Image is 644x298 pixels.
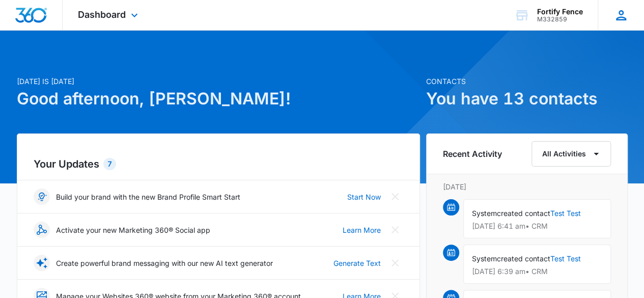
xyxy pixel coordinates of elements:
[497,254,550,263] span: created contact
[472,223,602,230] p: [DATE] 6:41 am • CRM
[34,156,403,172] h2: Your Updates
[56,258,273,268] p: Create powerful brand messaging with our new AI text generator
[443,181,611,192] p: [DATE]
[17,87,420,111] h1: Good afternoon, [PERSON_NAME]!
[387,255,403,271] button: Close
[472,209,497,218] span: System
[472,268,602,275] p: [DATE] 6:39 am • CRM
[426,87,628,111] h1: You have 13 contacts
[343,225,381,235] a: Learn More
[537,8,583,16] div: account name
[531,141,611,167] button: All Activities
[78,9,126,20] span: Dashboard
[17,76,420,87] p: [DATE] is [DATE]
[387,188,403,205] button: Close
[103,158,116,170] div: 7
[550,254,581,263] a: Test Test
[387,222,403,238] button: Close
[56,225,210,235] p: Activate your new Marketing 360® Social app
[333,258,381,268] a: Generate Text
[56,192,240,202] p: Build your brand with the new Brand Profile Smart Start
[426,76,628,87] p: Contacts
[472,254,497,263] span: System
[443,148,502,160] h6: Recent Activity
[497,209,550,218] span: created contact
[550,209,581,218] a: Test Test
[347,192,381,202] a: Start Now
[537,16,583,23] div: account id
